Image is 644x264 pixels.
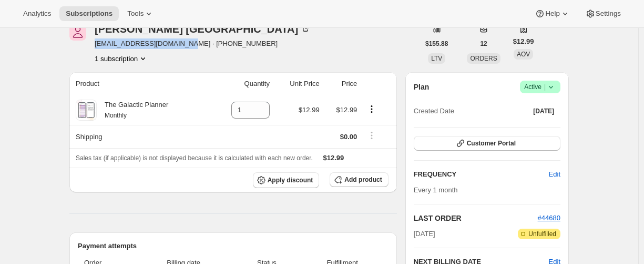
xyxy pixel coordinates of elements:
span: $155.88 [425,40,448,48]
span: rebekah bordeaux [69,24,86,41]
span: Apply discount [268,176,313,184]
button: Shipping actions [363,130,380,141]
h2: Plan [414,82,430,92]
img: product img [77,100,95,121]
span: Tools [127,9,144,18]
span: Settings [596,9,621,18]
span: Subscriptions [66,9,113,18]
span: 12 [480,40,487,48]
span: | [544,83,546,91]
button: Tools [121,6,160,21]
span: Customer Portal [467,139,516,148]
h2: LAST ORDER [414,213,538,223]
span: Active [524,82,556,92]
span: LTV [431,55,442,62]
th: Product [69,72,211,95]
span: Created Date [414,106,454,116]
span: Add product [344,175,382,184]
span: AOV [517,51,530,58]
span: [DATE] [414,229,435,239]
span: Unfulfilled [528,230,556,238]
th: Quantity [211,72,273,95]
span: $12.99 [323,154,344,162]
button: Subscriptions [59,6,119,21]
button: [DATE] [527,104,560,119]
span: [EMAIL_ADDRESS][DOMAIN_NAME] · [PHONE_NUMBER] [95,38,311,49]
span: $12.99 [336,106,357,114]
div: [PERSON_NAME] [GEOGRAPHIC_DATA] [95,24,311,34]
small: Monthly [105,112,127,119]
span: Help [545,9,559,18]
button: 12 [474,36,493,51]
button: Product actions [363,103,380,115]
a: #44680 [538,214,560,222]
h2: Payment attempts [78,241,389,251]
span: $12.99 [299,106,320,114]
button: $155.88 [419,36,454,51]
span: ORDERS [470,55,497,62]
button: Product actions [95,53,148,64]
span: Edit [549,169,560,180]
span: Analytics [23,9,51,18]
button: Settings [579,6,627,21]
span: $0.00 [340,133,357,141]
button: Help [528,6,576,21]
span: Every 1 month [414,186,458,194]
th: Price [323,72,361,95]
span: Sales tax (if applicable) is not displayed because it is calculated with each new order. [76,154,313,162]
button: #44680 [538,213,560,223]
h2: FREQUENCY [414,169,549,180]
button: Apply discount [253,172,320,188]
span: $12.99 [513,36,534,47]
th: Shipping [69,125,211,148]
span: [DATE] [533,107,554,115]
button: Add product [330,172,388,187]
button: Edit [543,166,567,183]
button: Customer Portal [414,136,560,151]
button: Analytics [17,6,57,21]
th: Unit Price [273,72,323,95]
div: The Galactic Planner [97,100,168,121]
